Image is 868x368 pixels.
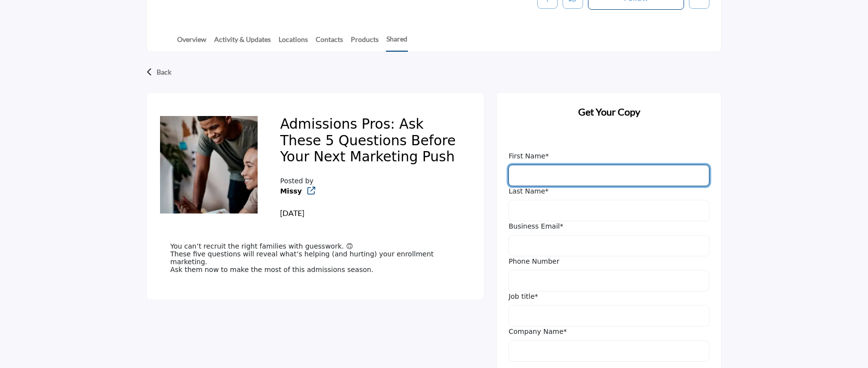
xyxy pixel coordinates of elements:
input: Phone Number [508,270,709,291]
span: [DATE] [280,208,304,217]
a: Missy [280,187,302,195]
h2: Admissions Pros: Ask These 5 Questions Before Your Next Marketing Push [280,116,461,169]
img: No Feature content logo [160,116,258,213]
p: You can’t recruit the right families with guesswork. 🙃 These five questions will reveal what’s he... [170,242,461,273]
b: Redirect to company listing - truth-tree [280,186,302,196]
h2: Get Your Copy [508,104,709,119]
a: Shared [386,34,408,52]
a: Overview [177,34,207,51]
label: First Name* [508,151,548,161]
a: Contacts [315,34,343,51]
a: Products [350,34,379,51]
input: First Name [508,165,709,186]
label: Job title* [508,291,538,302]
input: Business Email [508,235,709,256]
label: Company Name* [508,327,566,337]
div: Posted by [280,176,330,219]
label: Phone Number [508,256,559,267]
a: Locations [278,34,308,51]
input: Company Name [508,340,709,362]
p: Back [157,63,171,81]
input: Last Name [508,200,709,221]
a: Activity & Updates [214,34,271,51]
label: Last Name* [508,186,548,196]
label: Business Email* [508,221,563,232]
input: Job Title [508,305,709,327]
